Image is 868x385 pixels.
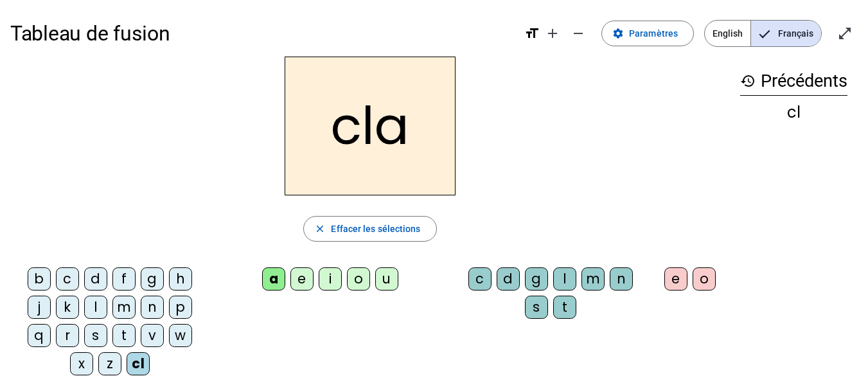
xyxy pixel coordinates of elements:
div: o [693,267,716,291]
span: Paramètres [629,26,678,41]
div: m [581,267,605,291]
div: i [319,267,342,291]
div: c [56,267,79,291]
h3: Précédents [740,67,847,96]
mat-icon: format_size [524,26,540,41]
span: English [705,21,750,46]
mat-icon: remove [571,26,586,41]
mat-icon: history [740,73,756,89]
button: Diminuer la taille de la police [565,21,591,46]
div: t [553,296,576,319]
div: n [610,267,633,291]
div: cl [127,352,150,375]
mat-icon: settings [612,28,624,39]
div: z [98,352,121,375]
button: Effacer les sélections [303,216,436,242]
div: a [262,267,285,291]
div: s [84,324,107,347]
div: l [84,296,107,319]
div: o [347,267,370,291]
div: d [497,267,520,291]
div: e [664,267,687,291]
mat-icon: open_in_full [837,26,853,41]
div: e [290,267,314,291]
button: Paramètres [601,21,694,46]
h1: Tableau de fusion [10,13,514,54]
div: cl [740,105,847,120]
div: n [141,296,164,319]
div: g [525,267,548,291]
div: m [112,296,136,319]
mat-button-toggle-group: Language selection [704,20,822,47]
div: p [169,296,192,319]
div: k [56,296,79,319]
div: u [375,267,398,291]
div: d [84,267,107,291]
span: Français [751,21,821,46]
div: r [56,324,79,347]
div: q [28,324,51,347]
div: v [141,324,164,347]
span: Effacer les sélections [331,221,420,237]
button: Augmenter la taille de la police [540,21,565,46]
div: l [553,267,576,291]
mat-icon: add [545,26,560,41]
div: g [141,267,164,291]
div: w [169,324,192,347]
div: h [169,267,192,291]
div: j [28,296,51,319]
div: t [112,324,136,347]
div: b [28,267,51,291]
button: Entrer en plein écran [832,21,858,46]
h2: cla [285,57,456,195]
div: x [70,352,93,375]
div: s [525,296,548,319]
div: f [112,267,136,291]
mat-icon: close [314,223,326,235]
div: c [468,267,492,291]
